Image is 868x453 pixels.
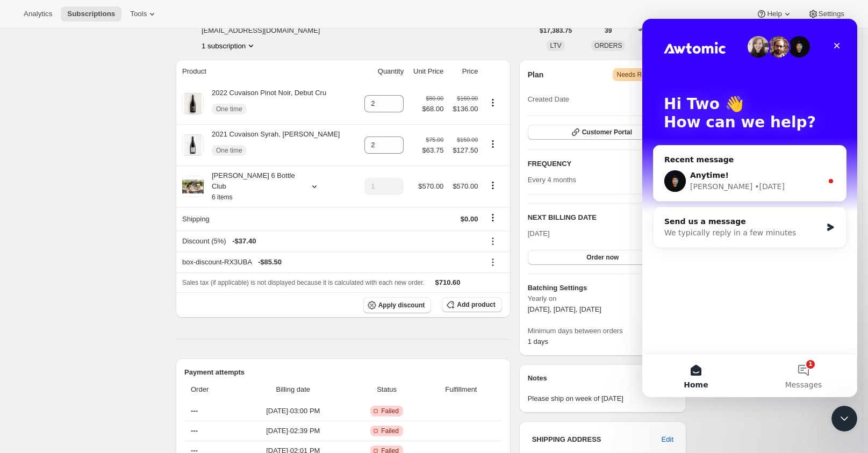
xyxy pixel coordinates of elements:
[457,300,495,309] span: Add product
[819,10,844,18] span: Settings
[484,97,501,109] button: Product actions
[662,434,673,445] span: Edit
[426,136,443,143] small: $75.00
[638,23,663,34] span: $445.74
[191,407,198,415] span: ---
[532,434,662,445] h3: SHIPPING ADDRESS
[216,146,242,155] span: One time
[61,6,121,21] button: Subscriptions
[594,42,622,49] span: ORDERS
[427,384,496,395] span: Fulfillment
[422,104,444,114] span: $68.00
[450,104,478,114] span: $136.00
[528,293,678,304] span: Yearly on
[204,88,326,120] div: 2022 Cuvaison Pinot Noir, Debut Cru
[453,182,478,190] span: $570.00
[124,6,164,21] button: Tools
[216,105,242,113] span: One time
[184,378,236,401] th: Order
[461,215,478,223] span: $0.00
[435,278,461,286] span: $710.60
[204,170,300,203] div: [PERSON_NAME] 6 Bottle Club
[655,431,680,448] button: Edit
[240,384,347,395] span: Billing date
[528,94,569,105] span: Created Date
[617,69,674,80] span: Needs Review
[447,60,481,83] th: Price
[528,283,666,293] h6: Batching Settings
[831,406,857,432] iframe: Intercom live chat
[212,193,233,201] small: 6 items
[550,42,561,49] span: LTV
[381,427,399,435] span: Failed
[381,407,399,415] span: Failed
[357,60,407,83] th: Quantity
[240,406,347,416] span: [DATE] · 03:00 PM
[184,367,502,378] h2: Payment attempts
[130,10,147,18] span: Tools
[586,253,619,262] span: Order now
[202,25,398,36] span: [EMAIL_ADDRESS][DOMAIN_NAME]
[457,95,478,102] small: $160.00
[528,305,601,313] span: [DATE], [DATE], [DATE]
[232,236,256,247] span: - $37.40
[182,236,478,247] div: Discount (5%)
[484,179,501,191] button: Product actions
[17,6,59,21] button: Analytics
[598,23,618,38] button: 39
[605,26,612,35] span: 39
[422,145,444,156] span: $63.75
[418,182,443,190] span: $570.00
[767,10,781,18] span: Help
[378,301,425,310] span: Apply discount
[450,145,478,156] span: $127.50
[204,129,340,161] div: 2021 Cuvaison Syrah, [PERSON_NAME]
[353,384,420,395] span: Status
[750,6,799,21] button: Help
[528,337,548,346] span: 1 days
[191,427,198,435] span: ---
[528,250,678,265] button: Order now
[528,159,666,169] h2: FREQUENCY
[642,19,857,397] iframe: Intercom live chat
[528,125,678,140] button: Customer Portal
[457,136,478,143] small: $150.00
[528,176,576,184] span: Every 4 months
[407,60,447,83] th: Unit Price
[426,95,443,102] small: $80.00
[801,6,851,21] button: Settings
[484,212,501,224] button: Shipping actions
[67,10,115,18] span: Subscriptions
[176,207,357,231] th: Shipping
[176,60,357,83] th: Product
[240,426,347,436] span: [DATE] · 02:39 PM
[442,297,501,312] button: Add product
[528,69,544,80] h2: Plan
[540,26,572,35] span: $17,383.75
[528,393,678,404] span: Please ship on week of [DATE]
[528,326,678,336] span: Minimum days between orders
[363,297,432,313] button: Apply discount
[528,229,550,238] span: [DATE]
[484,138,501,150] button: Product actions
